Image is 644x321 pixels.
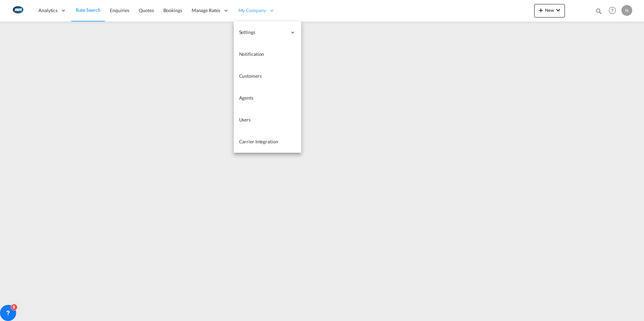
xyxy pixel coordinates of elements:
[537,7,562,13] span: New
[238,7,266,14] span: My Company
[595,7,603,15] md-icon: icon-magnify
[234,109,301,131] a: Users
[234,43,301,65] a: Notification
[76,7,100,13] span: Rate Search
[10,3,25,18] img: 1aa151c0c08011ec8d6f413816f9a227.png
[239,29,287,36] span: Settings
[554,6,562,14] md-icon: icon-chevron-down
[139,7,154,13] span: Quotes
[534,4,565,17] button: icon-plus 400-fgNewicon-chevron-down
[234,87,301,109] a: Agents
[239,117,251,122] span: Users
[537,6,545,14] md-icon: icon-plus 400-fg
[595,7,603,17] div: icon-magnify
[607,5,618,16] span: Help
[239,51,264,57] span: Notification
[163,7,182,13] span: Bookings
[239,139,278,144] span: Carrier Integration
[38,7,58,14] span: Analytics
[234,65,301,87] a: Customers
[621,5,632,16] div: N
[607,5,621,17] div: Help
[234,22,301,43] div: Settings
[110,7,129,13] span: Enquiries
[234,131,301,153] a: Carrier Integration
[192,7,220,14] span: Manage Rates
[239,95,253,101] span: Agents
[239,73,262,79] span: Customers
